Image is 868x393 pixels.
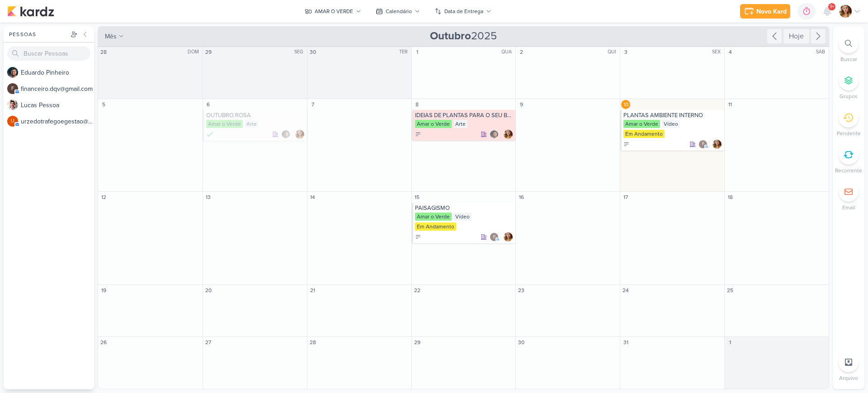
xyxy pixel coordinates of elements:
p: Buscar [840,55,857,63]
div: 5 [99,100,108,109]
p: u [11,119,14,124]
div: 31 [621,338,630,347]
button: Novo Kard [740,4,790,19]
div: Hoje [783,29,809,43]
div: Amar o Verde [415,120,452,128]
div: TER [399,48,410,56]
div: 8 [413,100,422,109]
div: 20 [204,286,213,295]
div: 30 [517,338,526,347]
div: Vídeo [453,213,472,221]
div: 29 [204,47,213,57]
div: QUA [501,48,514,56]
span: 9+ [830,3,835,10]
div: SEX [712,48,723,56]
div: 6 [204,100,213,109]
div: 1 [413,47,422,57]
div: 16 [517,193,526,202]
div: 26 [99,338,108,347]
div: financeiro.dqv@gmail.com [490,232,499,241]
img: kardz.app [7,6,54,17]
div: 12 [99,193,108,202]
div: 27 [204,338,213,347]
div: 13 [204,193,213,202]
div: 28 [308,338,317,347]
div: 25 [726,286,735,295]
div: Arte [453,120,467,128]
div: 10 [621,100,630,109]
span: mês [105,32,117,41]
div: Amar o Verde [415,213,452,221]
div: 21 [308,286,317,295]
div: IDEIAS DE PLANTAS PARA O SEU BANHEIRO [415,112,514,119]
li: Ctrl + F [833,33,864,63]
div: Colaboradores: financeiro.dqv@gmail.com [490,232,501,241]
div: Arte [245,120,259,128]
div: OUTUBRO ROSA [206,112,305,119]
div: Pessoas [7,30,69,38]
div: u r z e d o t r a f e g o e g e s t a o @ g m a i l . c o m [21,117,94,126]
div: SAB [816,48,828,56]
div: A Fazer [415,131,421,137]
div: 11 [726,100,735,109]
strong: Outubro [430,29,471,43]
div: 2 [517,47,526,57]
div: 22 [413,286,422,295]
span: 2025 [430,29,497,43]
div: Colaboradores: Eduardo Pinheiro [490,130,501,139]
div: Em Andamento [415,223,456,231]
div: 1 [726,338,735,347]
div: Em Andamento [623,130,665,138]
div: 9 [517,100,526,109]
img: Eduardo Pinheiro [281,130,290,139]
div: 15 [413,193,422,202]
p: Grupos [840,92,858,100]
p: Arquivo [839,374,858,382]
div: 17 [621,193,630,202]
div: 4 [726,47,735,57]
img: Thaís Leite [295,130,304,139]
img: Thaís Leite [504,130,513,139]
div: 23 [517,286,526,295]
div: Responsável: Thaís Leite [504,232,513,241]
div: Responsável: Thaís Leite [712,140,722,149]
div: 3 [621,47,630,57]
div: 7 [308,100,317,109]
div: 24 [621,286,630,295]
div: 30 [308,47,317,57]
div: PLANTAS AMBIENTE INTERNO [623,112,722,119]
img: Thaís Leite [839,5,852,18]
div: A Fazer [623,141,630,147]
div: A Fazer [415,234,421,240]
div: financeiro.dqv@gmail.com [698,140,708,149]
p: f [702,142,704,147]
div: f i n a n c e i r o . d q v @ g m a i l . c o m [21,84,94,94]
div: Amar o Verde [206,120,243,128]
div: Finalizado [206,130,213,139]
div: 19 [99,286,108,295]
img: Eduardo Pinheiro [490,130,499,139]
p: f [493,235,495,240]
div: Colaboradores: financeiro.dqv@gmail.com [698,140,710,149]
p: Recorrente [835,166,862,175]
p: Email [842,204,855,212]
div: QUI [608,48,619,56]
img: Eduardo Pinheiro [7,67,18,78]
div: 29 [413,338,422,347]
input: Buscar Pessoas [7,46,90,61]
div: Responsável: Thaís Leite [504,130,513,139]
div: 14 [308,193,317,202]
img: Thaís Leite [504,232,513,241]
div: E d u a r d o P i n h e i r o [21,68,94,77]
img: Thaís Leite [712,140,722,149]
p: Pendente [837,129,861,137]
div: L u c a s P e s s o a [21,100,94,110]
img: Lucas Pessoa [7,99,18,110]
div: PAISAGISMO [415,204,514,212]
div: Amar o Verde [623,120,660,128]
div: Colaboradores: Eduardo Pinheiro [281,130,292,139]
div: financeiro.dqv@gmail.com [7,83,18,94]
div: urzedotrafegoegestao@gmail.com [7,116,18,127]
div: SEG [294,48,306,56]
div: 18 [726,193,735,202]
